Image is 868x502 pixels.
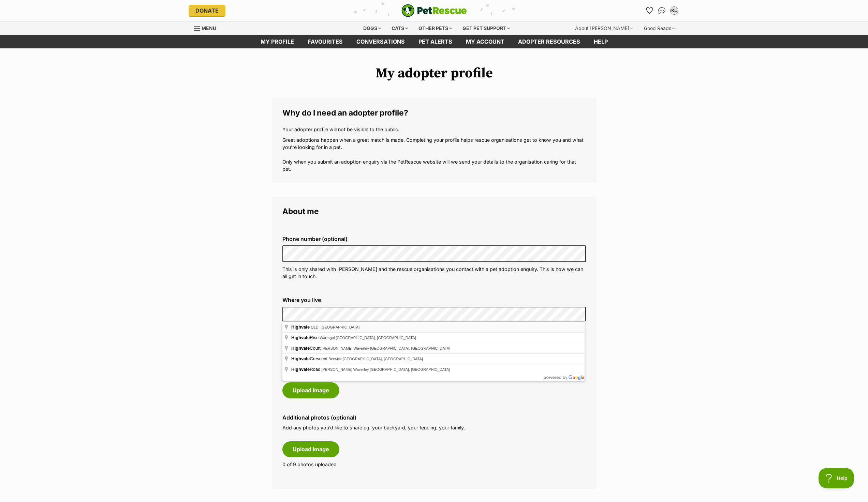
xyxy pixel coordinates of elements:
[358,21,386,35] div: Dogs
[189,5,225,16] a: Donate
[644,5,680,16] ul: Account quick links
[291,335,320,340] span: Rise
[458,21,515,35] div: Get pet support
[282,136,586,173] p: Great adoptions happen when a great match is made. Completing your profile helps rescue organisat...
[570,21,638,35] div: About [PERSON_NAME]
[1,1,6,6] img: consumer-privacy-logo.png
[321,367,450,371] span: [PERSON_NAME] Waverley [GEOGRAPHIC_DATA], [GEOGRAPHIC_DATA]
[291,367,310,372] span: Highvale
[282,297,586,303] label: Where you live
[658,7,665,14] img: chat-41dd97257d64d25036548639549fe6c8038ab92f7586957e7f3b1b290dea8141.svg
[401,4,467,17] a: PetRescue
[291,335,310,340] span: Highvale
[587,35,615,48] a: Help
[254,35,301,48] a: My profile
[350,35,412,48] a: conversations
[644,5,655,16] a: Favourites
[272,65,596,81] h1: My adopter profile
[657,5,667,16] a: Conversations
[291,367,321,372] span: Road
[291,356,328,361] span: Crescent
[282,382,339,398] button: Upload image
[272,98,596,183] fieldset: Why do I need an adopter profile?
[282,207,586,216] legend: About me
[412,35,459,48] a: Pet alerts
[282,461,586,468] p: 0 of 9 photos uploaded
[819,468,854,488] iframe: Help Scout Beacon - Open
[291,346,322,351] span: Court
[282,108,586,117] legend: Why do I need an adopter profile?
[282,414,586,421] label: Additional photos (optional)
[282,265,586,280] p: This is only shared with [PERSON_NAME] and the rescue organisations you contact with a pet adopti...
[291,346,310,351] span: Highvale
[511,35,587,48] a: Adopter resources
[282,236,586,242] label: Phone number (optional)
[301,35,350,48] a: Favourites
[311,325,359,329] span: QLD, [GEOGRAPHIC_DATA]
[322,346,450,350] span: [PERSON_NAME] Waverley [GEOGRAPHIC_DATA], [GEOGRAPHIC_DATA]
[291,356,310,361] span: Highvale
[671,7,678,14] div: KL
[272,197,596,489] fieldset: About me
[202,25,216,31] span: Menu
[401,4,467,17] img: logo-e224e6f780fb5917bec1dbf3a21bbac754714ae5b6737aabdf751b685950b380.svg
[320,336,416,340] span: Warragul [GEOGRAPHIC_DATA], [GEOGRAPHIC_DATA]
[282,126,586,133] p: Your adopter profile will not be visible to the public.
[639,21,680,35] div: Good Reads
[291,324,310,330] span: Highvale
[387,21,413,35] div: Cats
[459,35,511,48] a: My account
[669,5,680,16] button: My account
[282,424,586,431] p: Add any photos you’d like to share eg. your backyard, your fencing, your family.
[328,357,423,361] span: Berwick [GEOGRAPHIC_DATA], [GEOGRAPHIC_DATA]
[282,441,339,457] button: Upload image
[194,21,221,34] a: Menu
[414,21,457,35] div: Other pets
